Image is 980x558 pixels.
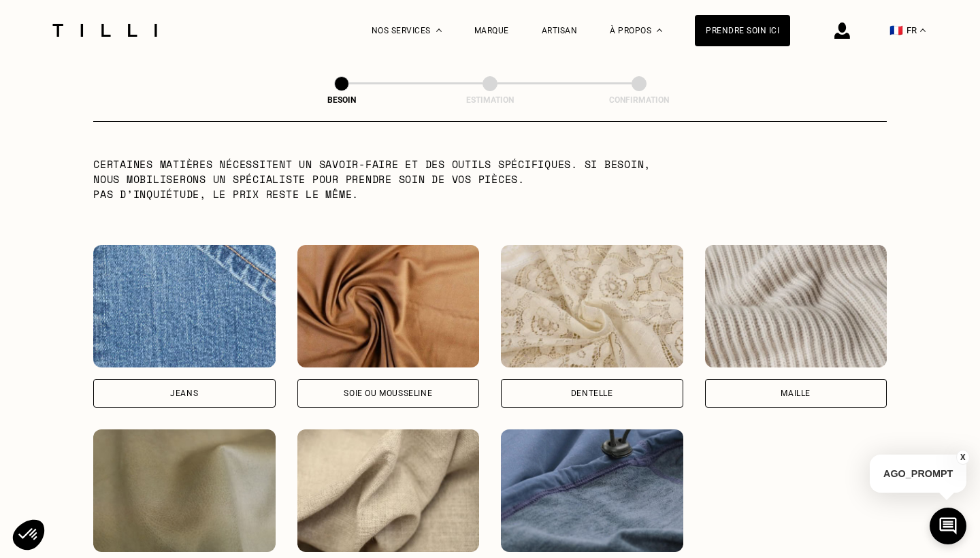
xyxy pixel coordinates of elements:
[781,389,811,397] div: Maille
[834,22,850,39] img: icône connexion
[542,26,578,35] a: Artisan
[93,157,679,201] p: Certaines matières nécessitent un savoir-faire et des outils spécifiques. Si besoin, nous mobilis...
[657,29,662,32] img: Menu déroulant à propos
[297,245,480,367] img: Tilli retouche vos vêtements en Soie ou mousseline
[274,95,410,105] div: Besoin
[920,29,926,32] img: menu déroulant
[170,389,198,397] div: Jeans
[501,429,683,552] img: Tilli retouche vos vêtements en Technique - Sport
[344,389,432,397] div: Soie ou mousseline
[436,29,442,32] img: Menu déroulant
[870,455,966,493] p: AGO_PROMPT
[956,450,970,465] button: X
[422,95,558,105] div: Estimation
[474,26,509,35] a: Marque
[571,95,707,105] div: Confirmation
[705,245,887,367] img: Tilli retouche vos vêtements en Maille
[93,429,276,552] img: Tilli retouche vos vêtements en Cuir
[695,15,790,46] a: Prendre soin ici
[571,389,613,397] div: Dentelle
[297,429,480,552] img: Tilli retouche vos vêtements en Autre (coton, jersey...)
[48,24,162,37] img: Logo du service de couturière Tilli
[501,245,683,367] img: Tilli retouche vos vêtements en Dentelle
[93,245,276,367] img: Tilli retouche vos vêtements en Jeans
[889,24,903,37] span: 🇫🇷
